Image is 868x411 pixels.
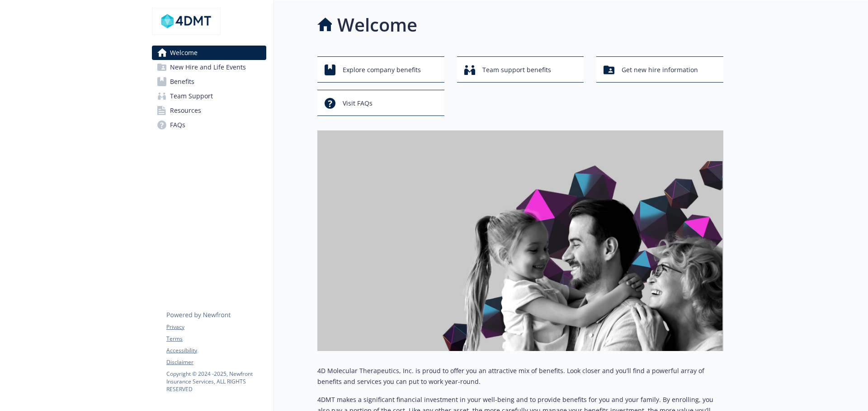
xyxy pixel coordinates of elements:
[170,60,246,74] span: New Hire and Life Events
[622,61,698,79] span: Get new hire information
[317,56,444,83] button: Explore company benefits
[152,60,266,74] a: New Hire and Life Events
[170,74,194,89] span: Benefits
[170,103,201,118] span: Resources
[343,61,421,79] span: Explore company benefits
[152,74,266,89] a: Benefits
[317,90,444,116] button: Visit FAQs
[152,89,266,103] a: Team Support
[317,365,723,387] p: 4D Molecular Therapeutics, Inc. is proud to offer you an attractive mix of benefits. Look closer ...
[170,118,185,132] span: FAQs
[457,56,584,83] button: Team support benefits
[152,118,266,132] a: FAQs
[482,61,551,79] span: Team support benefits
[166,335,266,343] a: Terms
[166,323,266,331] a: Privacy
[166,358,266,366] a: Disclaimer
[152,103,266,118] a: Resources
[170,46,198,60] span: Welcome
[337,11,417,38] h1: Welcome
[166,346,266,355] a: Accessibility
[317,130,723,351] img: overview page banner
[170,89,213,103] span: Team Support
[152,46,266,60] a: Welcome
[166,370,266,393] p: Copyright © 2024 - 2025 , Newfront Insurance Services, ALL RIGHTS RESERVED
[343,95,373,112] span: Visit FAQs
[596,56,723,83] button: Get new hire information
